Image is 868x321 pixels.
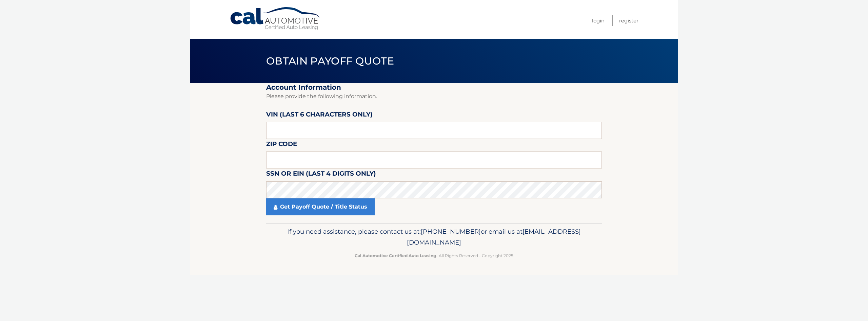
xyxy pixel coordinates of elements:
[266,139,297,151] label: Zip Code
[266,83,602,92] h2: Account Information
[266,109,373,122] label: VIN (last 6 characters only)
[619,15,638,26] a: Register
[271,252,597,259] p: - All Rights Reserved - Copyright 2025
[266,198,375,215] a: Get Payoff Quote / Title Status
[230,7,321,31] a: Cal Automotive
[355,253,436,258] strong: Cal Automotive Certified Auto Leasing
[266,168,376,181] label: SSN or EIN (last 4 digits only)
[266,55,394,67] span: Obtain Payoff Quote
[266,92,602,101] p: Please provide the following information.
[271,226,597,248] p: If you need assistance, please contact us at: or email us at
[592,15,605,26] a: Login
[421,228,481,235] span: [PHONE_NUMBER]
